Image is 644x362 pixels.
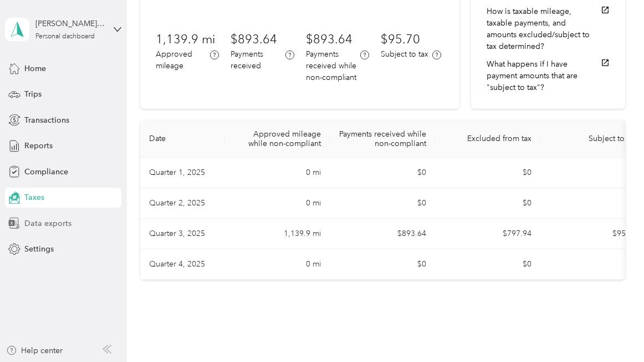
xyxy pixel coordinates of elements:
[330,188,435,219] td: $0
[231,48,281,72] p: Payments received
[24,218,71,229] span: Data exports
[306,48,356,83] p: Payments received while non-compliant
[24,166,68,178] span: Compliance
[435,188,540,219] td: $0
[24,63,46,74] span: Home
[24,114,69,126] span: Transactions
[330,158,435,188] td: $0
[381,30,444,48] h3: $95.70
[487,6,609,52] button: How is taxable mileage, taxable payments, and amounts excluded/subject to tax determined?
[487,58,609,93] button: What happens if I have payment amounts that are "subject to tax"?
[330,219,435,249] td: $893.64
[24,243,54,255] span: Settings
[231,30,294,48] h3: $893.64
[140,188,224,219] td: Quarter 2, 2025
[435,249,540,280] td: $0
[140,219,224,249] td: Quarter 3, 2025
[35,18,105,29] div: [PERSON_NAME] [PERSON_NAME]
[140,158,224,188] td: Quarter 1, 2025
[24,140,53,152] span: Reports
[224,219,330,249] td: 1,139.9 mi
[156,30,219,48] h3: 1,139.9 mi
[381,48,428,60] p: Subject to tax
[435,158,540,188] td: $0
[24,88,42,100] span: Trips
[435,219,540,249] td: $797.94
[140,120,224,158] th: Date
[35,33,95,40] div: Personal dashboard
[24,192,44,203] span: Taxes
[156,48,206,72] p: Approved mileage
[306,30,369,48] h3: $893.64
[224,249,330,280] td: 0 mi
[224,120,330,158] th: Approved mileage while non-compliant
[330,249,435,280] td: $0
[224,188,330,219] td: 0 mi
[582,300,644,362] iframe: Everlance-gr Chat Button Frame
[6,345,63,356] button: Help center
[435,120,540,158] th: Excluded from tax
[140,249,224,280] td: Quarter 4, 2025
[224,158,330,188] td: 0 mi
[330,120,435,158] th: Payments received while non-compliant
